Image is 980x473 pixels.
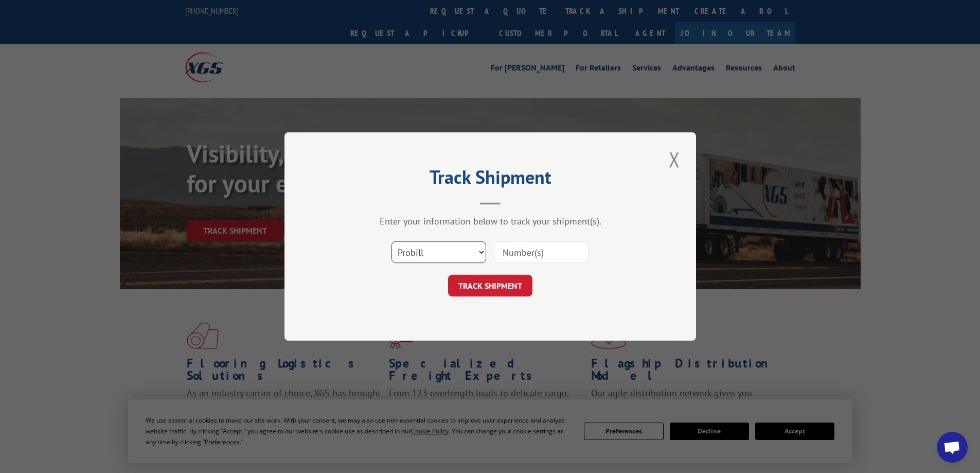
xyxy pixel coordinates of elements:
[937,432,968,463] a: Open chat
[336,215,645,227] div: Enter your information below to track your shipment(s).
[336,170,645,189] h2: Track Shipment
[494,241,589,263] input: Number(s)
[666,145,683,173] button: Close modal
[448,275,532,296] button: TRACK SHIPMENT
